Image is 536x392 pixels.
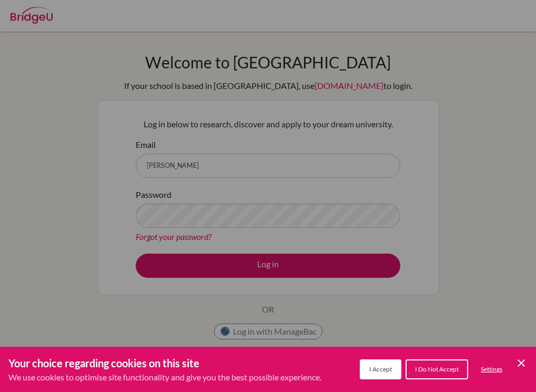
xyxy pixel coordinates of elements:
h3: Your choice regarding cookies on this site [8,355,321,371]
span: Settings [481,365,502,373]
span: I Accept [369,365,392,373]
button: I Do Not Accept [406,359,468,379]
button: I Accept [360,359,401,379]
span: I Do Not Accept [415,365,459,373]
button: Settings [472,360,511,378]
p: We use cookies to optimise site functionality and give you the best possible experience. [8,371,321,384]
button: Save and close [515,357,528,369]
